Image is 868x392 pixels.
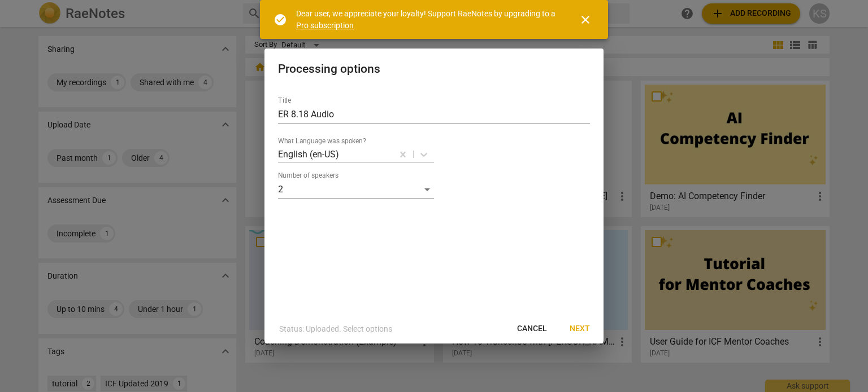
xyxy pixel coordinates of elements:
span: Next [570,323,590,334]
button: Next [561,319,599,339]
label: Title [278,97,291,104]
label: What Language was spoken? [278,138,366,144]
p: English (en-US) [278,148,339,161]
div: 2 [278,180,434,199]
span: Cancel [517,323,547,334]
a: Pro subscription [296,21,354,30]
span: check_circle [274,13,287,27]
span: close [579,13,592,27]
div: Dear user, we appreciate your loyalty! Support RaeNotes by upgrading to a [296,8,558,31]
h2: Processing options [278,62,590,76]
p: Status: Uploaded. Select options [279,323,392,335]
button: Close [572,6,599,33]
label: Number of speakers [278,172,338,179]
button: Cancel [508,319,556,339]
